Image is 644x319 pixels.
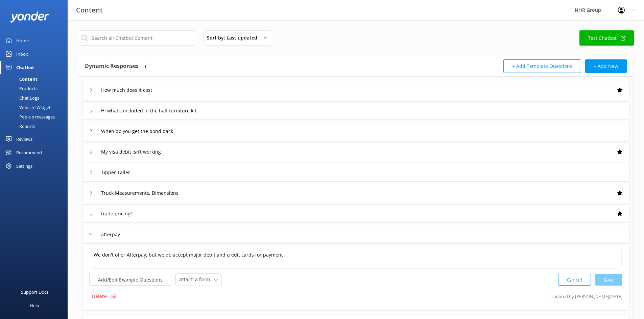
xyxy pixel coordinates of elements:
[4,122,35,131] div: Reports
[16,132,32,146] div: Reviews
[179,276,214,283] span: Attach a form
[4,74,38,84] div: Content
[92,293,107,300] p: Delete
[85,59,139,73] h4: Dynamic Responses
[4,74,68,84] a: Content
[4,84,68,93] a: Products
[558,274,591,286] button: Cancel
[503,59,581,73] button: + Add Template Questions
[16,146,42,159] div: Recommend
[89,274,171,286] button: Add/Edit Example Questions
[550,290,622,303] p: Updated by [PERSON_NAME] [DATE]
[10,11,49,23] img: yonder-white-logo.png
[4,84,38,93] div: Products
[207,34,261,42] span: Sort by: Last updated
[16,34,29,47] div: Home
[78,30,196,46] input: Search all Chatbot Content
[4,103,68,112] a: Website Widget
[4,93,68,103] a: Chat Logs
[16,47,28,61] div: Inbox
[16,61,34,74] div: Chatbot
[579,30,634,46] a: Test Chatbot
[4,103,51,112] div: Website Widget
[4,93,39,103] div: Chat Logs
[76,5,103,16] h3: Content
[16,159,32,173] div: Settings
[90,248,622,269] textarea: We don't offer Afterpay, but we do accept major debit and credit cards for payment
[4,112,55,122] div: Pop-up messages
[30,299,39,312] div: Help
[4,122,68,131] a: Reports
[21,285,48,299] div: Support Docs
[4,112,68,122] a: Pop-up messages
[585,59,627,73] button: + Add New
